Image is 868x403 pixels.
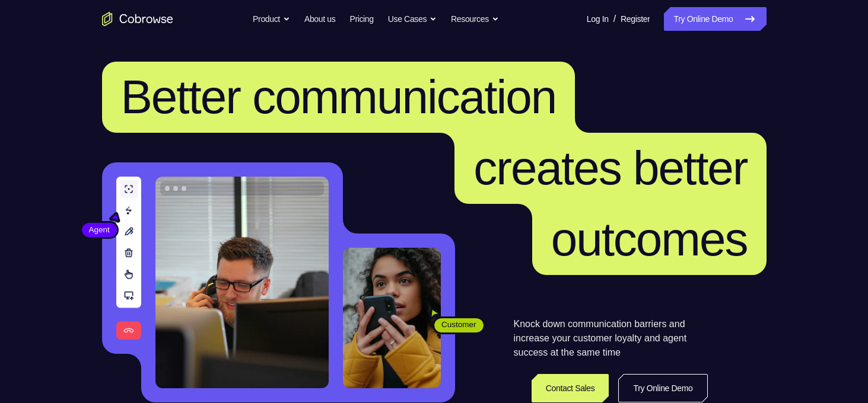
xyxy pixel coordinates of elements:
[514,317,708,360] p: Knock down communication barriers and increase your customer loyalty and agent success at the sam...
[587,7,609,31] a: Log In
[532,374,609,402] a: Contact Sales
[253,7,290,31] button: Product
[102,12,173,26] a: Go to the home page
[473,142,747,194] span: creates better
[618,374,707,402] a: Try Online Demo
[343,248,441,388] img: A customer holding their phone
[451,7,499,31] button: Resources
[388,7,437,31] button: Use Cases
[349,7,373,31] a: Pricing
[121,71,557,123] span: Better communication
[304,7,335,31] a: About us
[613,12,616,26] span: /
[155,177,329,388] img: A customer support agent talking on the phone
[621,7,650,31] a: Register
[664,7,766,31] a: Try Online Demo
[551,213,748,266] span: outcomes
